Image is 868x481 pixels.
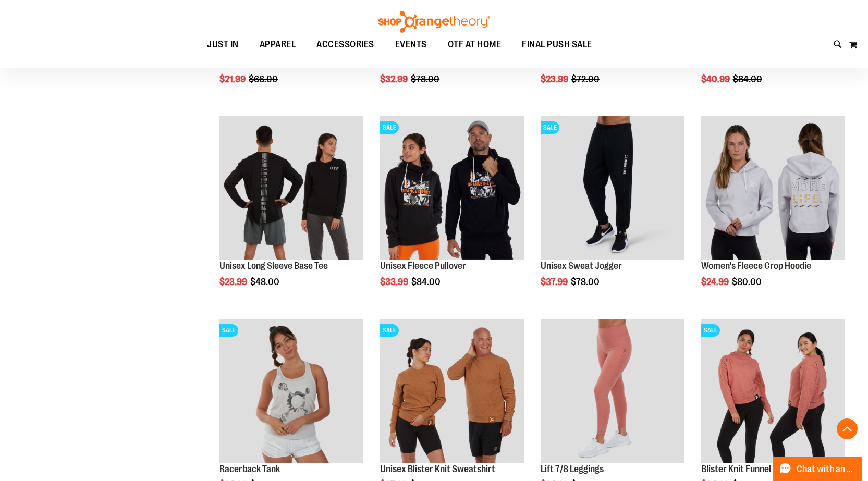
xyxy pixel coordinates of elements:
img: Product image for Racerback Tank [219,319,363,462]
span: $78.00 [411,74,441,84]
img: Product image for Lift 7/8 Leggings [541,319,684,462]
a: FINAL PUSH SALE [511,33,603,56]
a: Product image for Lift 7/8 Leggings [541,319,684,464]
a: Unisex Fleece Pullover [380,261,466,271]
a: Racerback Tank [219,464,280,474]
a: Lift 7/8 Leggings [541,464,604,474]
a: Product image for Unisex Sweat JoggerSALE [541,116,684,261]
span: FINAL PUSH SALE [522,33,592,56]
span: SALE [541,121,559,134]
span: $32.99 [380,74,409,84]
button: Back To Top [837,418,858,439]
span: $80.00 [732,277,763,287]
span: SALE [380,121,399,134]
a: Unisex Blister Knit Sweatshirt [380,464,495,474]
a: Product image for Unisex Blister Knit SweatshirtSALE [380,319,523,464]
a: Product image for Unisex Fleece PulloverSALE [380,116,523,261]
span: $23.99 [219,277,249,287]
a: Product image for Blister Knit Funnelneck PulloverSALE [701,319,845,464]
span: SALE [380,324,399,337]
span: Chat with an Expert [797,464,855,474]
button: Chat with an Expert [773,457,862,481]
a: OTF AT HOME [437,33,512,57]
a: Unisex Sweat Jogger [541,261,622,271]
span: $21.99 [219,74,247,84]
a: JUST IN [197,33,249,57]
span: APPAREL [260,33,296,56]
span: $37.99 [541,277,569,287]
a: Product image for Unisex Long Sleeve Base Tee [219,116,363,261]
span: $24.99 [701,277,730,287]
span: $84.00 [411,277,442,287]
span: $66.00 [249,74,279,84]
img: Product image for Womens Fleece Crop Hoodie [701,116,845,260]
img: Shop Orangetheory [377,11,492,33]
div: product [214,111,368,314]
span: ACCESSORIES [316,33,374,56]
img: Product image for Unisex Long Sleeve Base Tee [219,116,363,260]
span: $72.00 [571,74,601,84]
span: $84.00 [733,74,764,84]
span: EVENTS [395,33,427,56]
div: product [375,111,529,314]
a: Product image for Racerback TankSALE [219,319,363,464]
div: product [535,111,689,314]
span: JUST IN [207,33,239,56]
a: APPAREL [249,33,307,57]
a: ACCESSORIES [306,33,385,57]
span: $40.99 [701,74,731,84]
span: OTF AT HOME [448,33,502,56]
span: SALE [219,324,238,337]
div: product [696,111,850,314]
a: EVENTS [385,33,437,57]
img: Product image for Blister Knit Funnelneck Pullover [701,319,845,462]
img: Product image for Unisex Blister Knit Sweatshirt [380,319,523,462]
a: Unisex Long Sleeve Base Tee [219,261,328,271]
span: $78.00 [571,277,601,287]
img: Product image for Unisex Fleece Pullover [380,116,523,260]
span: SALE [701,324,720,337]
img: Product image for Unisex Sweat Jogger [541,116,684,260]
a: Blister Knit Funnel Neck Pullover [701,464,825,474]
span: $23.99 [541,74,570,84]
a: Product image for Womens Fleece Crop Hoodie [701,116,845,261]
a: Women's Fleece Crop Hoodie [701,261,811,271]
span: $33.99 [380,277,410,287]
span: $48.00 [250,277,281,287]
